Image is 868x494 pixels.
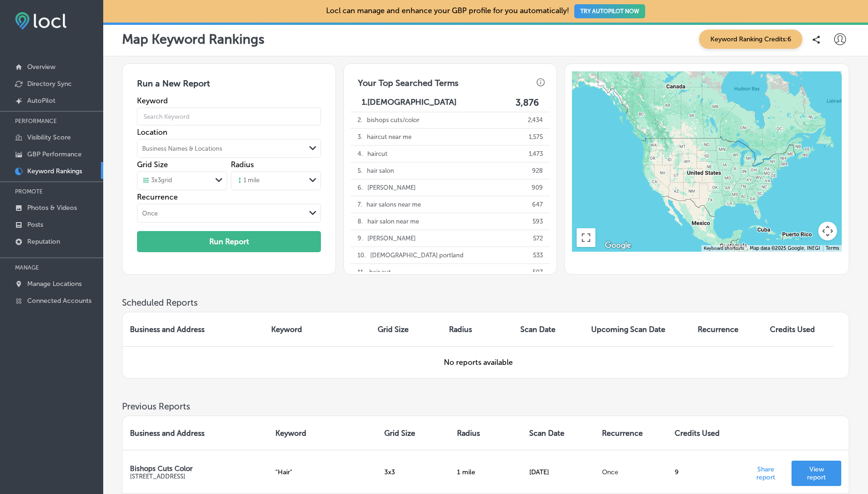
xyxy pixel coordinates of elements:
[367,146,388,162] p: haircut
[516,97,539,108] label: 3,876
[533,247,543,263] p: 533
[577,228,595,247] button: Toggle fullscreen view
[377,416,449,450] th: Grid Size
[268,416,377,450] th: Keyword
[27,204,77,212] p: Photos & Videos
[818,222,837,240] button: Map camera controls
[350,70,466,91] h3: Your Top Searched Terms
[522,450,594,494] td: [DATE]
[358,129,362,145] p: 3 .
[449,450,522,494] td: 1 mile
[533,213,543,230] p: 593
[358,146,363,162] p: 4 .
[231,160,254,169] label: Radius
[142,177,172,185] div: 3 x 3 grid
[137,96,321,105] label: Keyword
[367,213,419,230] p: hair salon near me
[602,239,633,252] img: Google
[442,312,513,346] th: Radius
[275,468,369,476] p: " Hair "
[27,167,82,175] p: Keyword Rankings
[690,312,762,346] th: Recurrence
[264,312,370,346] th: Keyword
[367,129,411,145] p: haircut near me
[449,416,522,450] th: Radius
[358,247,365,263] p: 10 .
[358,179,363,196] p: 6 .
[122,297,849,308] h3: Scheduled Reports
[358,112,362,128] p: 2 .
[367,112,419,128] p: bishops cuts/color
[358,196,362,213] p: 7 .
[27,150,82,158] p: GBP Performance
[377,450,449,494] td: 3 x 3
[122,416,268,450] th: Business and Address
[27,221,43,229] p: Posts
[799,465,834,481] p: View report
[533,264,543,280] p: 507
[27,280,82,288] p: Manage Locations
[15,12,67,30] img: fda3e92497d09a02dc62c9cd864e3231.png
[236,177,259,185] div: 1 mile
[358,213,363,230] p: 8 .
[142,210,158,217] div: Once
[137,231,321,252] button: Run Report
[122,401,849,412] h3: Previous Reports
[142,145,222,152] div: Business Names & Locations
[358,162,362,179] p: 5 .
[137,78,321,96] h3: Run a New Report
[27,63,55,71] p: Overview
[358,230,363,247] p: 9 .
[369,264,391,280] p: hair cut
[529,129,543,145] p: 1,575
[122,312,264,346] th: Business and Address
[667,450,740,494] td: 9
[137,103,321,130] input: Search Keyword
[367,230,416,247] p: [PERSON_NAME]
[529,146,543,162] p: 1,473
[532,162,543,179] p: 928
[532,179,543,196] p: 909
[532,196,543,213] p: 647
[528,112,543,128] p: 2,434
[122,346,834,378] td: No reports available
[699,30,802,49] span: Keyword Ranking Credits: 6
[704,245,744,252] button: Keyboard shortcuts
[594,416,667,450] th: Recurrence
[358,264,365,280] p: 11 .
[370,312,441,346] th: Grid Size
[27,297,91,305] p: Connected Accounts
[602,468,660,476] p: Once
[667,416,740,450] th: Credits Used
[27,97,55,105] p: AutoPilot
[533,230,543,247] p: 572
[750,246,820,251] span: Map data ©2025 Google, INEGI
[27,80,72,88] p: Directory Sync
[366,196,421,213] p: hair salons near me
[522,416,594,450] th: Scan Date
[367,179,416,196] p: [PERSON_NAME]
[27,133,71,141] p: Visibility Score
[574,4,645,18] button: TRY AUTOPILOT NOW
[826,246,839,251] a: Terms (opens in new tab)
[584,312,690,346] th: Upcoming Scan Date
[513,312,584,346] th: Scan Date
[137,160,168,169] label: Grid Size
[762,312,834,346] th: Credits Used
[130,464,260,473] p: Bishops Cuts Color
[747,463,784,481] p: Share report
[122,31,265,47] p: Map Keyword Rankings
[27,238,60,246] p: Reputation
[362,97,457,108] p: 1. [DEMOGRAPHIC_DATA]
[137,128,321,137] label: Location
[130,473,260,480] p: [STREET_ADDRESS]
[602,239,633,252] a: Open this area in Google Maps (opens a new window)
[370,247,464,263] p: [DEMOGRAPHIC_DATA] portland
[367,162,394,179] p: hair salon
[792,461,841,486] a: View report
[137,193,321,201] label: Recurrence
